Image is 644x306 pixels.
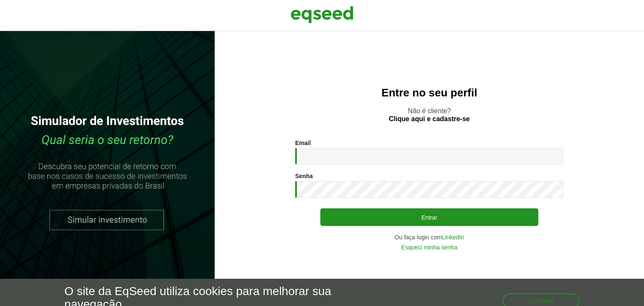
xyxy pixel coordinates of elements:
[442,234,464,240] a: LinkedIn
[231,107,627,123] p: Não é cliente?
[295,234,563,240] div: Ou faça login com
[320,208,538,226] button: Entrar
[295,140,311,146] label: Email
[291,4,353,25] img: EqSeed Logo
[231,87,627,99] h2: Entre no seu perfil
[295,173,313,179] label: Senha
[389,116,470,122] a: Clique aqui e cadastre-se
[401,244,457,250] a: Esqueci minha senha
